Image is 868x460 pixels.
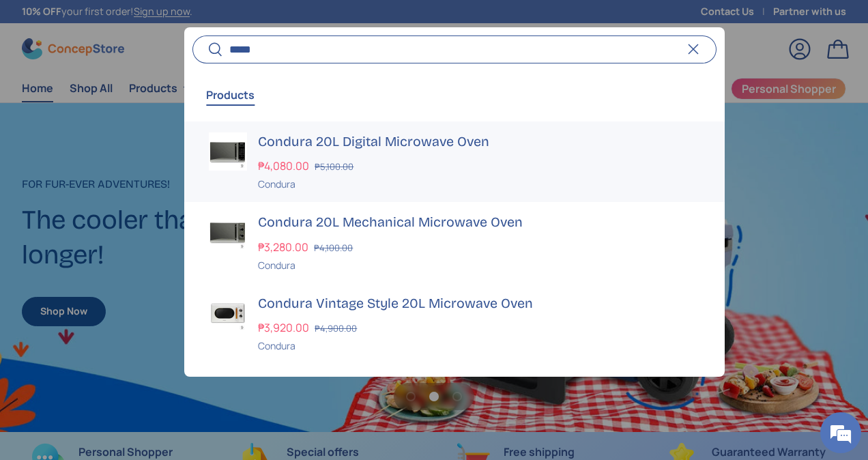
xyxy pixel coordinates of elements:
a: Condura 20L Mechanical Microwave Oven ₱3,280.00 ₱4,100.00 Condura [184,202,724,283]
textarea: Type your message and hit 'Enter' [7,311,260,359]
a: Condura Vintage Style 20L Microwave Oven ₱3,920.00 ₱4,900.00 Condura [184,283,724,364]
s: ₱4,900.00 [315,322,357,334]
strong: ₱4,080.00 [258,158,313,173]
s: ₱5,100.00 [315,160,353,173]
a: Midea 20L Retro Blue Digital Microwave Oven ₱5,295.00 Midea [184,364,724,445]
h3: Condura 20L Digital Microwave Oven [258,132,699,152]
strong: ₱3,280.00 [258,240,312,255]
div: Chat with us now [71,76,229,94]
h3: Midea 20L Retro Blue Digital Microwave Oven [258,375,699,394]
h3: Condura Vintage Style 20L Microwave Oven [258,294,699,313]
a: Condura 20L Digital Microwave Oven ₱4,080.00 ₱5,100.00 Condura [184,121,724,203]
div: Minimize live chat window [224,7,257,40]
strong: ₱3,920.00 [258,320,313,335]
span: We're online! [79,141,188,279]
div: Condura [258,339,699,353]
h3: Condura 20L Mechanical Microwave Oven [258,213,699,232]
div: Condura [258,177,699,191]
button: Products [206,79,255,111]
div: Condura [258,258,699,272]
s: ₱4,100.00 [314,242,353,254]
